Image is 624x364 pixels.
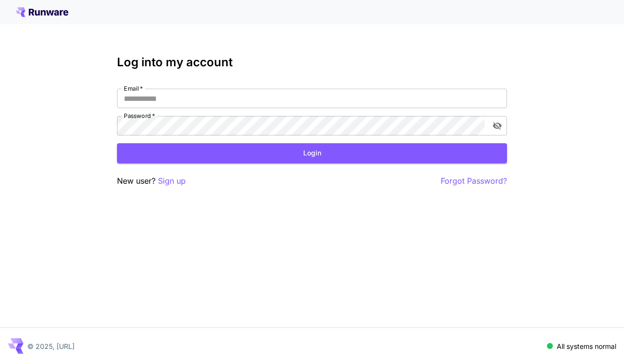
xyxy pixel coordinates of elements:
p: All systems normal [557,341,616,351]
p: New user? [117,175,186,187]
label: Password [124,112,155,120]
button: Login [117,143,507,163]
label: Email [124,84,143,93]
p: © 2025, [URL] [27,341,75,351]
button: Forgot Password? [441,175,507,187]
h3: Log into my account [117,56,507,69]
button: toggle password visibility [488,117,506,134]
button: Sign up [158,175,186,187]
